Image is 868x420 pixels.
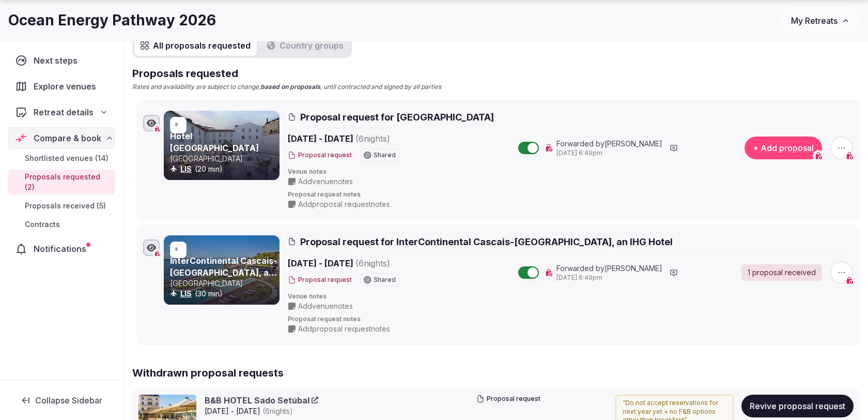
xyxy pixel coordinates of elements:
a: 1 proposal received [741,264,822,281]
button: Proposal request [476,395,540,403]
span: Notifications [34,243,90,255]
p: [GEOGRAPHIC_DATA] [170,278,277,289]
a: Shortlisted venues (14) [8,151,115,166]
a: Hotel [GEOGRAPHIC_DATA] [170,131,259,153]
span: [DATE] - [DATE] [205,406,318,416]
span: My Retreats [791,16,838,26]
button: All proposals requested [134,35,257,56]
button: My Retreats [781,8,860,34]
span: Proposal request for InterContinental Cascais-[GEOGRAPHIC_DATA], an IHG Hotel [300,235,673,248]
span: Venue notes [288,292,853,301]
span: Add venue notes [298,176,353,187]
span: [DATE] 6:49pm [556,274,662,282]
button: Proposal request [288,151,352,160]
span: Forwarded by [PERSON_NAME] [556,139,662,149]
span: Proposals requested (2) [25,172,111,192]
a: LIS [180,289,192,298]
button: Collapse Sidebar [8,389,115,412]
span: Proposal request for [GEOGRAPHIC_DATA] [300,111,494,124]
span: ( 6 night s ) [355,133,390,144]
span: Explore venues [34,80,100,93]
span: Venue notes [288,168,853,176]
a: LIS [180,164,192,173]
h1: Ocean Energy Pathway 2026 [8,10,216,31]
span: Add venue notes [298,301,353,311]
a: Contracts [8,217,115,232]
h2: Proposals requested [132,66,860,81]
button: Revive proposal request [741,395,854,417]
span: [DATE] 6:49pm [556,149,662,158]
span: Proposal request notes [288,190,853,199]
span: ( 6 night s ) [262,407,293,415]
span: Shortlisted venues (14) [25,153,109,163]
button: Proposal request [288,276,352,284]
button: + Add proposal [745,137,822,159]
p: [GEOGRAPHIC_DATA] [170,154,277,164]
span: Contracts [25,219,60,230]
span: Add proposal request notes [298,324,390,334]
span: [DATE] - [DATE] [288,257,470,269]
span: Compare & book [34,132,101,144]
span: Next steps [34,54,82,67]
a: Explore venues [8,76,115,97]
span: Shared [374,152,396,158]
a: Proposals received (5) [8,199,115,213]
a: Notifications [8,238,115,260]
span: Forwarded by [PERSON_NAME] [556,263,662,274]
span: Proposals received (5) [25,201,106,211]
span: Proposal request notes [288,315,853,324]
a: Proposals requested (2) [8,170,115,194]
strong: based on proposals [260,83,320,91]
button: Country groups [261,35,350,56]
div: (30 min) [170,289,277,299]
span: Collapse Sidebar [35,395,102,406]
a: B&B HOTEL Sado Setúbal [205,395,318,406]
a: InterContinental Cascais-[GEOGRAPHIC_DATA], an [GEOGRAPHIC_DATA] [170,256,277,289]
p: Rates and availability are subject to change, , until contracted and signed by all parties [132,83,860,92]
span: Retreat details [34,106,94,118]
div: (20 min) [170,164,277,174]
a: Next steps [8,50,115,71]
span: Shared [374,277,396,283]
span: [DATE] - [DATE] [288,132,470,145]
span: Add proposal request notes [298,199,390,209]
h2: Withdrawn proposal requests [132,366,860,380]
span: ( 6 night s ) [355,258,390,268]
